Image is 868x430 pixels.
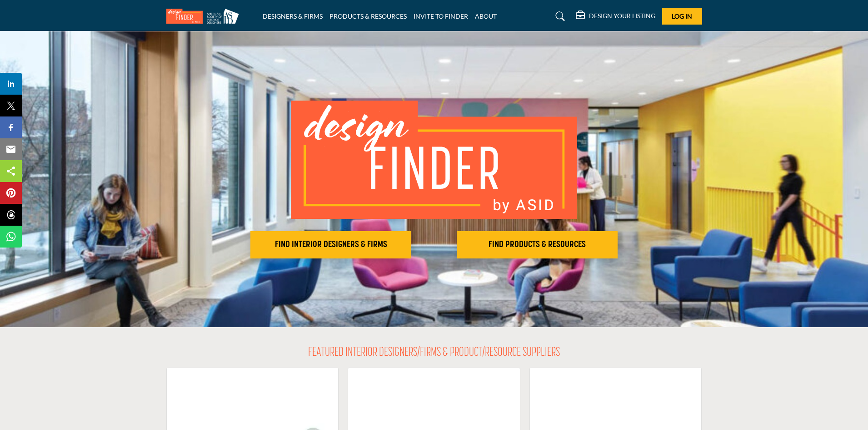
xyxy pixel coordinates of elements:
[263,12,323,20] a: DESIGNERS & FIRMS
[475,12,497,20] a: ABOUT
[457,231,618,258] button: FIND PRODUCTS & RESOURCES
[672,12,692,20] span: Log In
[250,231,411,258] button: FIND INTERIOR DESIGNERS & FIRMS
[253,239,409,250] h2: FIND INTERIOR DESIGNERS & FIRMS
[576,11,655,22] div: DESIGN YOUR LISTING
[547,9,571,24] a: Search
[662,8,702,25] button: Log In
[459,239,615,250] h2: FIND PRODUCTS & RESOURCES
[166,9,244,24] img: Site Logo
[589,12,655,20] h5: DESIGN YOUR LISTING
[291,101,577,219] img: image
[414,12,468,20] a: INVITE TO FINDER
[308,345,560,361] h2: FEATURED INTERIOR DESIGNERS/FIRMS & PRODUCT/RESOURCE SUPPLIERS
[329,12,407,20] a: PRODUCTS & RESOURCES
